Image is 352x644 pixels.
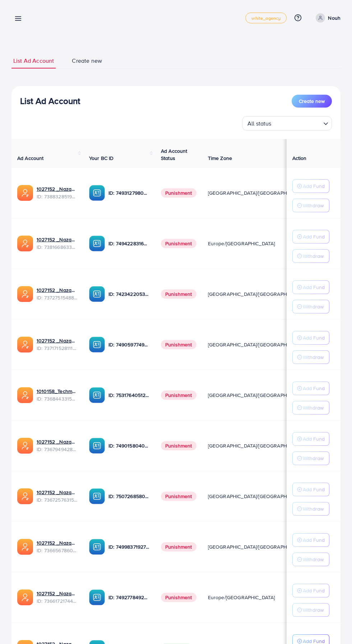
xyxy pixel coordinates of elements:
[37,388,78,402] div: <span class='underline'>1010158_Techmanistan pk acc_1715599413927</span></br>7368443315504726017
[292,199,329,212] button: Withdraw
[17,438,33,454] img: ic-ads-acc.e4c84228.svg
[161,188,196,198] span: Punishment
[17,155,44,162] span: Ad Account
[17,488,33,504] img: ic-ads-acc.e4c84228.svg
[208,155,232,162] span: Time Zone
[89,286,105,302] img: ic-ba-acc.ded83a64.svg
[37,438,78,445] a: 1027152 _Nazaagency_003
[37,287,78,294] a: 1027152 _Nazaagency_007
[89,387,105,403] img: ic-ba-acc.ded83a64.svg
[161,593,196,602] span: Punishment
[37,539,78,546] a: 1027152 _Nazaagency_0051
[303,252,324,260] p: Withdraw
[37,337,78,344] a: 1027152 _Nazaagency_04
[72,57,102,65] span: Create new
[161,340,196,349] span: Punishment
[292,451,329,465] button: Withdraw
[37,193,78,200] span: ID: 7388328519014645761
[108,189,149,197] p: ID: 7493127980932333584
[292,300,329,313] button: Withdraw
[292,155,307,162] span: Action
[17,286,33,302] img: ic-ads-acc.e4c84228.svg
[17,185,33,201] img: ic-ads-acc.e4c84228.svg
[37,597,78,605] span: ID: 7366172174454882305
[108,543,149,551] p: ID: 7499837192777400321
[108,239,149,248] p: ID: 7494228316518858759
[303,403,324,412] p: Withdraw
[89,337,105,352] img: ic-ba-acc.ded83a64.svg
[37,236,78,251] div: <span class='underline'>1027152 _Nazaagency_023</span></br>7381668633665093648
[108,492,149,501] p: ID: 7507268580682137618
[37,185,78,193] a: 1027152 _Nazaagency_019
[328,14,341,22] p: Nouh
[37,539,78,554] div: <span class='underline'>1027152 _Nazaagency_0051</span></br>7366567860828749825
[37,243,78,251] span: ID: 7381668633665093648
[292,230,329,243] button: Add Fund
[303,606,324,614] p: Withdraw
[208,543,308,550] span: [GEOGRAPHIC_DATA]/[GEOGRAPHIC_DATA]
[17,539,33,555] img: ic-ads-acc.e4c84228.svg
[37,337,78,352] div: <span class='underline'>1027152 _Nazaagency_04</span></br>7371715281112170513
[37,388,78,395] a: 1010158_Techmanistan pk acc_1715599413927
[292,401,329,415] button: Withdraw
[303,485,325,494] p: Add Fund
[17,236,33,251] img: ic-ads-acc.e4c84228.svg
[303,201,324,210] p: Withdraw
[303,302,324,311] p: Withdraw
[303,232,325,241] p: Add Fund
[303,586,325,595] p: Add Fund
[37,236,78,243] a: 1027152 _Nazaagency_023
[17,387,33,403] img: ic-ads-acc.e4c84228.svg
[89,539,105,555] img: ic-ba-acc.ded83a64.svg
[274,117,320,129] input: Search for option
[161,289,196,299] span: Punishment
[208,493,308,500] span: [GEOGRAPHIC_DATA]/[GEOGRAPHIC_DATA]
[108,441,149,450] p: ID: 7490158040596217873
[208,442,308,449] span: [GEOGRAPHIC_DATA]/[GEOGRAPHIC_DATA]
[299,98,325,105] span: Create new
[303,353,324,361] p: Withdraw
[89,236,105,251] img: ic-ba-acc.ded83a64.svg
[292,382,329,395] button: Add Fund
[17,589,33,605] img: ic-ads-acc.e4c84228.svg
[37,590,78,597] a: 1027152 _Nazaagency_018
[208,240,275,247] span: Europe/[GEOGRAPHIC_DATA]
[292,533,329,547] button: Add Fund
[89,589,105,605] img: ic-ba-acc.ded83a64.svg
[161,492,196,501] span: Punishment
[292,603,329,617] button: Withdraw
[37,294,78,301] span: ID: 7372751548805726224
[303,182,325,190] p: Add Fund
[108,593,149,602] p: ID: 7492778492849930241
[242,116,332,131] div: Search for option
[303,333,325,342] p: Add Fund
[292,432,329,446] button: Add Fund
[208,290,308,298] span: [GEOGRAPHIC_DATA]/[GEOGRAPHIC_DATA]
[303,536,325,544] p: Add Fund
[37,395,78,402] span: ID: 7368443315504726017
[292,179,329,193] button: Add Fund
[292,331,329,345] button: Add Fund
[37,345,78,352] span: ID: 7371715281112170513
[292,350,329,364] button: Withdraw
[89,438,105,454] img: ic-ba-acc.ded83a64.svg
[246,118,273,129] span: All status
[245,13,287,23] a: white_agency
[208,594,275,601] span: Europe/[GEOGRAPHIC_DATA]
[251,16,281,20] span: white_agency
[292,249,329,263] button: Withdraw
[13,57,54,65] span: List Ad Account
[292,280,329,294] button: Add Fund
[313,13,341,23] a: Nouh
[17,337,33,352] img: ic-ads-acc.e4c84228.svg
[37,446,78,453] span: ID: 7367949428067450896
[89,155,114,162] span: Your BC ID
[303,283,325,292] p: Add Fund
[208,341,308,348] span: [GEOGRAPHIC_DATA]/[GEOGRAPHIC_DATA]
[37,185,78,200] div: <span class='underline'>1027152 _Nazaagency_019</span></br>7388328519014645761
[108,391,149,399] p: ID: 7531764051207716871
[37,547,78,554] span: ID: 7366567860828749825
[303,384,325,393] p: Add Fund
[89,185,105,201] img: ic-ba-acc.ded83a64.svg
[208,189,308,196] span: [GEOGRAPHIC_DATA]/[GEOGRAPHIC_DATA]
